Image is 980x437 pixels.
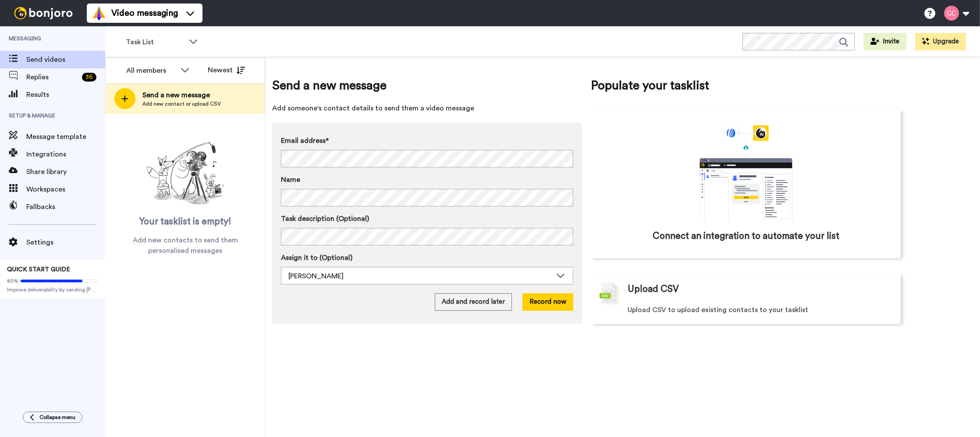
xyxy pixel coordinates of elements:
[7,286,98,293] span: Improve deliverability by sending [PERSON_NAME]’s from your own email
[39,414,75,421] span: Collapse menu
[7,266,70,273] span: QUICK START GUIDE
[82,73,96,82] div: 36
[118,235,252,256] span: Add new contacts to send them personalised messages
[201,61,252,79] button: Newest
[281,135,573,146] label: Email address*
[142,90,221,100] span: Send a new message
[11,7,76,19] img: bj-logo-header-white.svg
[26,89,105,100] span: Results
[653,230,839,243] span: Connect an integration to automate your list
[628,283,679,296] span: Upload CSV
[139,215,231,228] span: Your tasklist is empty!
[126,65,176,76] div: All members
[628,305,808,315] span: Upload CSV to upload existing contacts to your tasklist
[92,6,106,20] img: vm-color.svg
[288,271,552,281] div: [PERSON_NAME]
[600,283,619,305] img: csv-grey.png
[281,174,300,185] span: Name
[522,293,573,311] button: Record now
[7,277,18,284] span: 80%
[680,125,812,221] div: animation
[272,103,582,114] span: Add someone's contact details to send them a video message
[281,213,573,224] label: Task description (Optional)
[26,131,105,142] span: Message template
[281,252,573,263] label: Assign it to (Optional)
[26,167,105,177] span: Share library
[142,100,221,107] span: Add new contact or upload CSV
[126,37,185,47] span: Task List
[26,54,105,65] span: Send videos
[591,77,901,94] span: Populate your tasklist
[26,237,105,248] span: Settings
[26,149,105,160] span: Integrations
[272,77,582,94] span: Send a new message
[863,33,906,50] button: Invite
[435,293,512,311] button: Add and record later
[26,72,78,82] span: Replies
[23,412,82,423] button: Collapse menu
[111,7,178,19] span: Video messaging
[26,202,105,212] span: Fallbacks
[142,139,229,209] img: ready-set-action.png
[26,184,105,195] span: Workspaces
[915,33,966,50] button: Upgrade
